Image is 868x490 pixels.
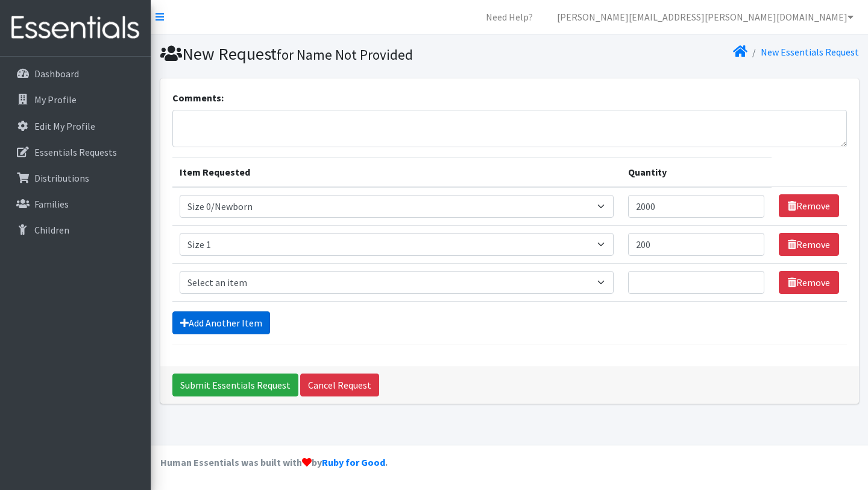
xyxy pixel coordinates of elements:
small: for Name Not Provided [277,46,413,63]
p: Dashboard [34,68,79,80]
a: Edit My Profile [5,114,146,138]
th: Item Requested [172,157,621,187]
a: Essentials Requests [5,140,146,164]
a: Remove [779,233,839,256]
a: Dashboard [5,62,146,86]
p: Edit My Profile [34,120,95,132]
a: Remove [779,271,839,294]
a: Cancel Request [300,374,379,396]
a: Children [5,218,146,242]
img: HumanEssentials [5,8,146,48]
h1: New Request [160,43,505,65]
a: Families [5,192,146,216]
label: Comments: [172,91,224,105]
p: Children [34,224,69,236]
a: Remove [779,194,839,217]
a: Ruby for Good [322,456,385,468]
a: Add Another Item [172,311,270,334]
a: [PERSON_NAME][EMAIL_ADDRESS][PERSON_NAME][DOMAIN_NAME] [547,5,863,29]
input: Submit Essentials Request [172,374,298,396]
p: My Profile [34,94,77,106]
p: Essentials Requests [34,146,117,158]
strong: Human Essentials was built with by . [160,456,388,468]
th: Quantity [621,157,772,187]
p: Distributions [34,172,89,184]
a: Need Help? [476,5,542,29]
a: New Essentials Request [761,46,859,58]
a: My Profile [5,87,146,112]
p: Families [34,198,69,210]
a: Distributions [5,166,146,190]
